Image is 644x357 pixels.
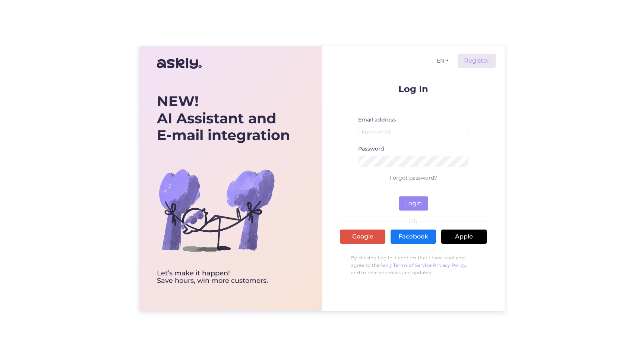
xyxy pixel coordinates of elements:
[358,145,384,153] label: Password
[391,230,436,244] a: Facebook
[458,54,496,68] a: Register
[157,54,202,72] img: Askly
[358,127,468,138] input: Enter email
[157,92,199,110] b: NEW!
[380,262,432,268] a: Askly Terms of Service
[157,151,276,270] img: bg-askly
[340,230,385,244] a: Google
[157,270,290,285] div: Let’s make it happen! Save hours, win more customers.
[157,93,290,144] div: AI Assistant and E-mail integration
[434,56,452,66] button: EN
[433,262,466,268] a: Privacy Policy
[340,84,487,94] p: Log In
[408,219,419,224] span: OR
[399,196,428,211] button: Login
[358,116,396,124] label: Email address
[389,174,437,181] a: Forgot password?
[441,230,487,244] a: Apple
[340,250,487,280] p: By clicking Log In, I confirm that I have read and agree to the , , and to receive emails and upd...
